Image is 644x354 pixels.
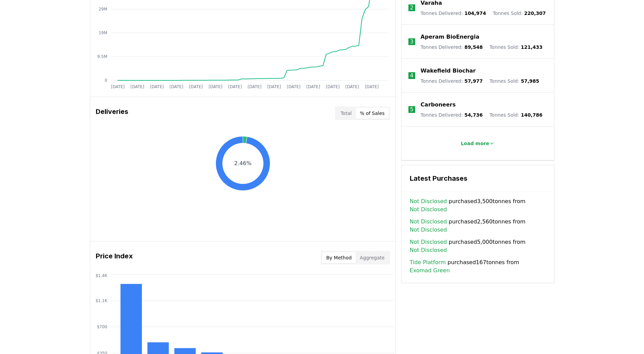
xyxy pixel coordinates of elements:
[421,10,486,17] p: Tonnes Delivered :
[521,44,542,50] span: 121,433
[150,84,164,89] tspan: [DATE]
[356,252,389,263] button: Aggregate
[247,84,261,89] tspan: [DATE]
[111,84,125,89] tspan: [DATE]
[410,238,546,254] span: purchased 5,000 tonnes from
[345,84,359,89] tspan: [DATE]
[410,197,546,214] span: purchased 3,500 tonnes from
[189,84,203,89] tspan: [DATE]
[267,84,281,89] tspan: [DATE]
[490,44,542,51] p: Tonnes Sold :
[98,7,107,12] tspan: 29M
[410,38,413,46] p: 3
[410,258,546,275] span: purchased 167 tonnes from
[96,251,133,264] h3: Price Index
[464,112,483,118] span: 54,736
[322,252,356,263] button: By Method
[464,11,486,16] span: 104,974
[455,137,500,150] button: Load more
[95,273,108,278] tspan: $1.4K
[326,84,339,89] tspan: [DATE]
[410,238,447,246] a: Not Disclosed
[410,72,413,80] p: 4
[96,106,128,120] h3: Deliveries
[410,218,447,226] a: Not Disclosed
[410,218,546,234] span: purchased 2,560 tonnes from
[421,33,479,41] a: Aperam BioEnergia
[97,324,107,329] tspan: $700
[98,31,107,35] tspan: 19M
[356,108,389,119] button: % of Sales
[306,84,320,89] tspan: [DATE]
[169,84,183,89] tspan: [DATE]
[410,173,546,183] h3: Latest Purchases
[410,205,447,214] a: Not Disclosed
[493,10,546,17] p: Tonnes Sold :
[521,78,539,84] span: 57,985
[365,84,379,89] tspan: [DATE]
[410,197,447,205] a: Not Disclosed
[421,67,476,75] a: Wakefield Biochar
[421,101,456,109] a: Carboneers
[208,84,222,89] tspan: [DATE]
[95,298,108,303] tspan: $1.1K
[490,112,542,118] p: Tonnes Sold :
[410,105,413,114] p: 5
[410,267,450,275] a: Exomad Green
[464,44,483,50] span: 89,548
[421,112,483,118] p: Tonnes Delivered :
[336,108,356,119] button: Total
[410,258,446,267] a: Tide Platform
[461,140,489,147] p: Load more
[410,246,447,254] a: Not Disclosed
[287,84,300,89] tspan: [DATE]
[421,44,483,51] p: Tonnes Delivered :
[521,112,542,118] span: 140,786
[490,78,539,84] p: Tonnes Sold :
[410,226,447,234] a: Not Disclosed
[228,84,242,89] tspan: [DATE]
[464,78,483,84] span: 57,977
[524,11,546,16] span: 220,307
[130,84,144,89] tspan: [DATE]
[234,160,252,166] text: 2.46%
[410,4,413,12] p: 2
[105,78,107,83] tspan: 0
[97,54,107,59] tspan: 9.5M
[421,78,483,84] p: Tonnes Delivered :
